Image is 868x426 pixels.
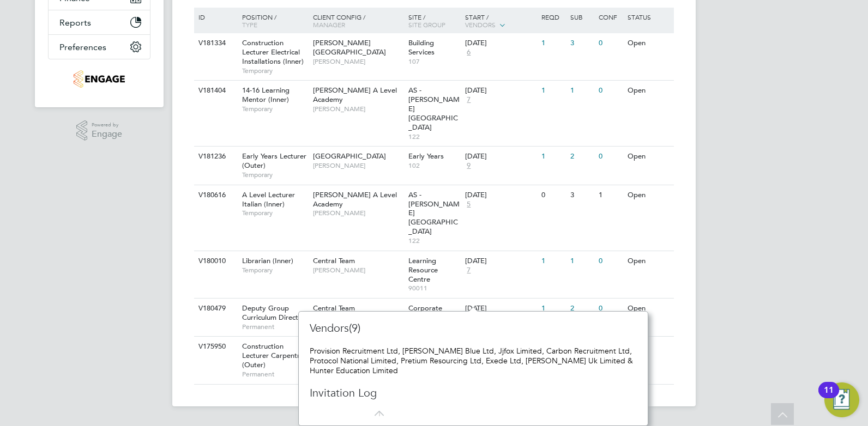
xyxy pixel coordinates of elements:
div: 2 [568,147,596,167]
span: 14-16 Learning Mentor (Inner) [242,86,290,104]
span: 107 [408,57,460,66]
div: Open [625,81,672,101]
span: Temporary [242,105,308,113]
span: [PERSON_NAME][GEOGRAPHIC_DATA] [313,38,386,57]
span: 5 [465,200,472,209]
a: Go to home page [48,70,150,88]
div: Client Config / [310,8,406,34]
a: Powered byEngage [76,120,123,141]
span: [PERSON_NAME] A Level Academy [313,190,397,209]
div: 0 [596,299,624,319]
span: Manager [313,20,345,29]
img: jjfox-logo-retina.png [74,70,124,88]
span: 6 [465,48,472,57]
span: Reports [59,17,91,28]
span: Vendors [465,20,496,29]
div: 2 [568,299,596,319]
span: [PERSON_NAME] A Level Academy [313,86,397,104]
span: Central Team [313,256,355,265]
div: 1 [596,185,624,205]
span: 9 [465,161,472,171]
div: Site / [406,8,463,34]
div: 1 [539,147,567,167]
span: Powered by [92,120,122,130]
span: Temporary [242,66,308,75]
span: 7 [465,266,472,275]
span: Deputy Group Curriculum Director [242,303,305,322]
div: [DATE] [465,152,536,161]
div: ID [196,8,234,26]
div: Open [625,251,672,271]
div: V180479 [196,299,234,319]
span: [PERSON_NAME] [313,105,403,113]
div: 3 [568,185,596,205]
div: Open [625,337,672,357]
div: 0 [596,147,624,167]
span: Central Team [313,303,355,313]
span: A Level Lecturer Italian (Inner) [242,190,295,209]
div: [DATE] [465,257,536,266]
div: [DATE] [465,304,536,313]
div: V181404 [196,81,234,101]
span: Building Services [408,38,435,57]
span: Librarian (Inner) [242,256,293,265]
span: Construction Lecturer Electrical Installations (Inner) [242,38,304,66]
span: [GEOGRAPHIC_DATA] [313,151,386,161]
span: Temporary [242,171,308,179]
span: Preferences [59,42,106,52]
div: Provision Recruitment Ltd, [PERSON_NAME] Blue Ltd, Jjfox Limited, Carbon Recruitment Ltd, Protoco... [310,346,637,376]
div: 0 [596,33,624,53]
div: 1 [539,299,567,319]
div: Open [625,33,672,53]
span: Permanent [242,322,308,331]
div: 0 [596,81,624,101]
span: Learning Resource Centre [408,256,438,284]
div: Open [625,147,672,167]
span: 122 [408,236,460,245]
span: Temporary [242,266,308,275]
span: [PERSON_NAME] [313,161,403,170]
span: 122 [408,132,460,141]
div: V175950 [196,337,234,357]
div: 1 [539,251,567,271]
div: [DATE] [465,86,536,95]
span: Site Group [408,20,445,29]
span: [PERSON_NAME] [313,266,403,275]
span: 90011 [408,284,460,293]
span: Temporary [242,209,308,217]
div: V181334 [196,33,234,53]
div: V180010 [196,251,234,271]
span: Engage [92,130,122,139]
div: Sub [568,8,596,26]
span: Type [242,20,257,29]
button: Reports [49,10,150,34]
div: Start / [462,8,539,35]
div: [DATE] [465,39,536,48]
div: 1 [568,251,596,271]
span: Permanent [242,370,308,379]
span: AS - [PERSON_NAME][GEOGRAPHIC_DATA] [408,190,460,236]
span: Corporate Services [408,303,442,322]
div: V180616 [196,185,234,205]
div: [DATE] [465,191,536,200]
div: Reqd [539,8,567,26]
span: Early Years Lecturer (Outer) [242,151,306,170]
div: V181236 [196,147,234,167]
div: 11 [824,390,834,404]
span: AS - [PERSON_NAME][GEOGRAPHIC_DATA] [408,86,460,132]
div: Open [625,185,672,205]
div: Conf [596,8,624,26]
div: 1 [539,81,567,101]
div: 0 [596,251,624,271]
h3: Invitation Log [310,386,501,400]
span: [PERSON_NAME] [313,209,403,217]
h3: Vendors(9) [310,321,501,335]
div: 0 [539,185,567,205]
div: Status [625,8,672,26]
button: Preferences [49,35,150,59]
span: 102 [408,161,460,170]
span: Construction Lecturer Carpentry (Outer) [242,342,304,369]
span: 7 [465,95,472,105]
div: Open [625,299,672,319]
span: [PERSON_NAME] [313,57,403,66]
